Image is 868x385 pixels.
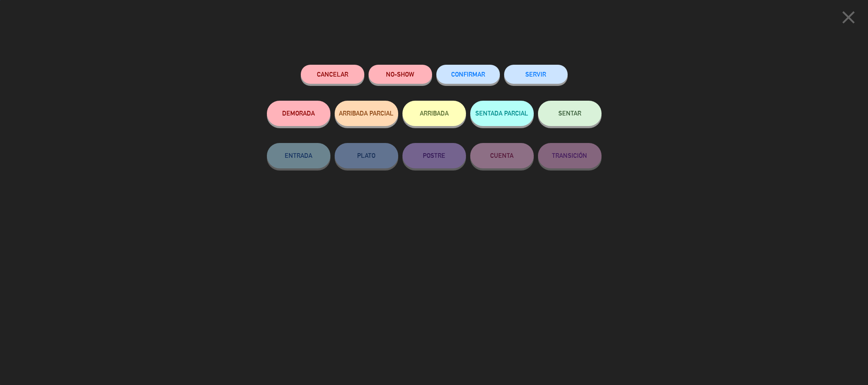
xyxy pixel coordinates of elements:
[838,7,859,28] i: close
[436,65,500,84] button: CONFIRMAR
[538,143,602,168] button: TRANSICIÓN
[558,110,581,117] span: SENTAR
[339,110,394,117] span: ARRIBADA PARCIAL
[402,143,466,168] button: POSTRE
[301,65,364,84] button: Cancelar
[504,65,568,84] button: SERVIR
[451,71,485,78] span: CONFIRMAR
[470,101,534,126] button: SENTADA PARCIAL
[267,101,330,126] button: DEMORADA
[538,101,602,126] button: SENTAR
[402,101,466,126] button: ARRIBADA
[835,6,862,31] button: close
[335,143,398,168] button: PLATO
[470,143,534,168] button: CUENTA
[267,143,330,168] button: ENTRADA
[335,101,398,126] button: ARRIBADA PARCIAL
[369,65,432,84] button: NO-SHOW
